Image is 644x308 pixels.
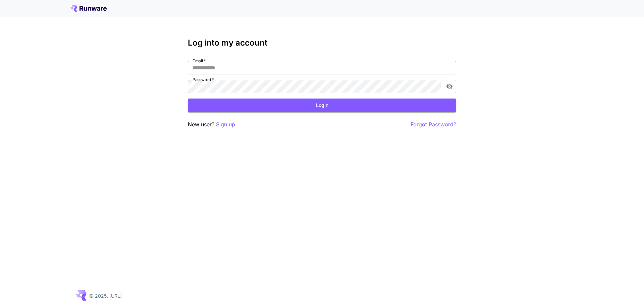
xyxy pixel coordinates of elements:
[193,77,214,82] label: Password
[193,58,206,64] label: Email
[216,120,235,129] button: Sign up
[188,120,235,129] p: New user?
[411,120,456,129] button: Forgot Password?
[188,99,456,112] button: Login
[188,38,456,48] h3: Log into my account
[89,292,122,299] p: © 2025, [URL]
[443,80,455,93] button: toggle password visibility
